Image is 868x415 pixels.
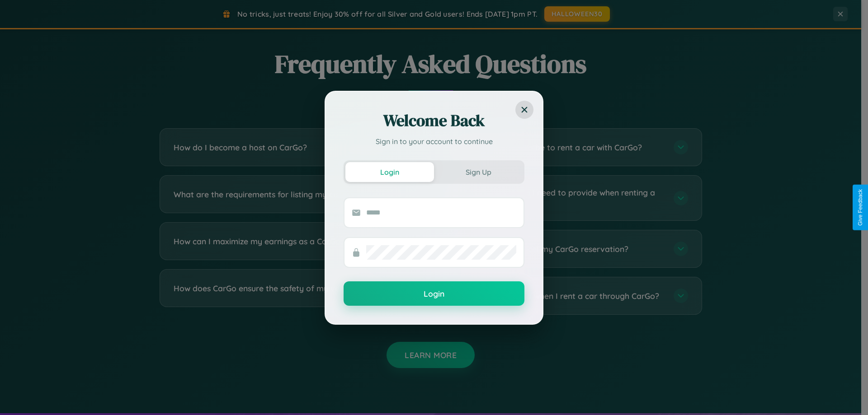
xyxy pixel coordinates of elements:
[857,189,863,226] div: Give Feedback
[344,136,524,147] p: Sign in to your account to continue
[344,281,524,306] button: Login
[344,110,524,131] h2: Welcome Back
[345,162,434,182] button: Login
[434,162,523,182] button: Sign Up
